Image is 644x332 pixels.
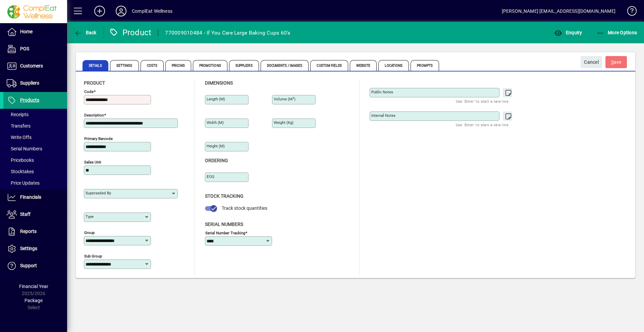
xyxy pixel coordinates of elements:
span: Website [350,60,377,71]
span: Transfers [7,123,31,129]
mat-label: Volume (m ) [274,97,296,101]
div: Product [109,27,152,38]
button: Enquiry [552,27,584,39]
a: POS [3,41,67,57]
span: Settings [20,246,37,251]
span: Reports [20,229,37,234]
a: Price Updates [3,177,67,189]
a: Stocktakes [3,166,67,177]
span: Receipts [7,112,29,117]
span: Costs [141,60,164,71]
span: More Options [596,30,637,35]
span: Stock Tracking [205,193,244,199]
mat-label: Sub group [84,254,102,258]
span: Write Offs [7,135,32,140]
span: Enquiry [554,30,582,35]
a: Settings [3,240,67,257]
a: Knowledge Base [622,1,636,23]
span: Stocktakes [7,169,34,174]
button: Back [72,27,98,39]
span: Custom Fields [310,60,348,71]
mat-label: Width (m) [207,120,224,125]
mat-label: Weight (Kg) [274,120,293,125]
span: Product [84,80,105,86]
mat-label: Primary barcode [84,136,113,141]
span: Back [74,30,97,35]
mat-label: Sales unit [84,160,101,164]
span: Customers [20,63,43,68]
button: Cancel [581,56,602,68]
a: Reports [3,223,67,240]
mat-label: Height (m) [207,144,225,148]
span: Package [24,298,43,303]
span: Financial Year [19,284,48,289]
span: Details [83,60,108,71]
span: POS [20,46,29,51]
span: Price Updates [7,180,40,186]
span: Cancel [584,57,599,68]
span: Ordering [205,158,228,163]
span: Settings [110,60,139,71]
span: Financials [20,194,41,200]
a: Financials [3,189,67,206]
span: Suppliers [229,60,259,71]
mat-hint: Use 'Enter' to start a new line [456,97,508,105]
span: Pricebooks [7,157,34,163]
span: ave [611,57,622,68]
button: Save [605,56,627,68]
div: [PERSON_NAME] [EMAIL_ADDRESS][DOMAIN_NAME] [502,6,615,16]
mat-label: Type [86,214,94,219]
span: S [611,59,614,65]
mat-label: Serial Number tracking [205,230,245,235]
div: ComplEat Wellness [132,6,172,16]
sup: 3 [292,96,294,100]
span: Track stock quantities [222,205,267,211]
span: Pricing [165,60,191,71]
a: Suppliers [3,75,67,92]
mat-label: Internal Notes [371,113,395,118]
span: Dimensions [205,80,233,86]
a: Pricebooks [3,154,67,166]
mat-label: Group [84,230,95,235]
span: Locations [378,60,409,71]
span: Serial Numbers [7,146,42,151]
span: Home [20,29,33,34]
button: Profile [110,5,132,17]
a: Serial Numbers [3,143,67,154]
span: Support [20,263,37,268]
span: Promotions [193,60,227,71]
span: Prompts [411,60,439,71]
mat-label: Superseded by [86,191,111,195]
a: Support [3,257,67,274]
a: Customers [3,58,67,75]
button: More Options [595,27,639,39]
mat-label: Public Notes [371,90,393,94]
mat-label: Code [84,89,94,94]
span: Products [20,97,39,103]
div: 770009010484 - If You Care Large Baking Cups 60's [165,28,290,38]
span: Staff [20,211,31,217]
span: Documents / Images [261,60,309,71]
a: Transfers [3,120,67,132]
a: Staff [3,206,67,223]
mat-hint: Use 'Enter' to start a new line [456,121,508,129]
mat-label: Description [84,113,104,117]
mat-label: EOQ [207,174,214,179]
a: Receipts [3,109,67,120]
span: Serial Numbers [205,222,243,227]
span: Suppliers [20,80,39,86]
app-page-header-button: Back [67,27,104,39]
mat-label: Length (m) [207,97,225,101]
a: Home [3,23,67,40]
a: Write Offs [3,132,67,143]
button: Add [89,5,110,17]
